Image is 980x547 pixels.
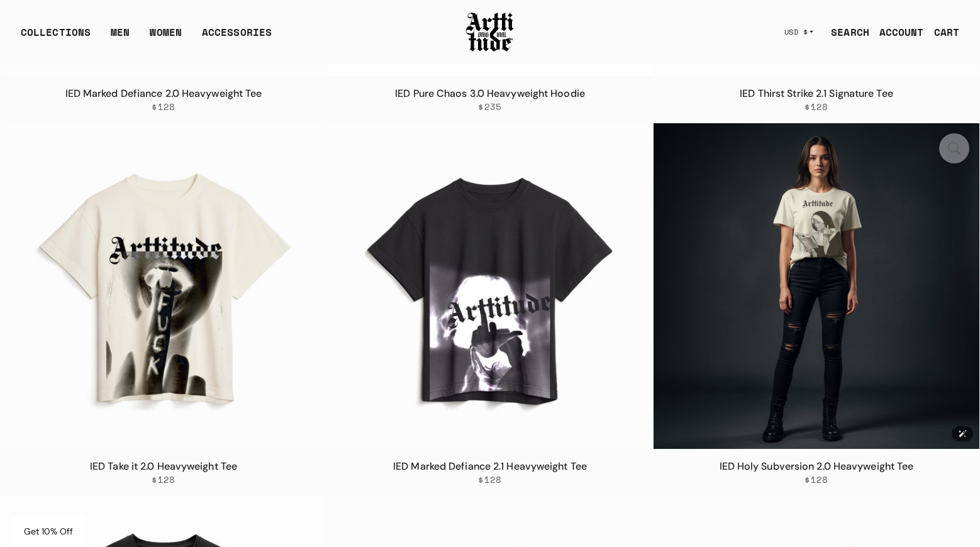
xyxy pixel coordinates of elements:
[11,25,282,50] ul: Main navigation
[478,474,501,485] span: $128
[805,101,828,113] span: $128
[821,19,869,45] a: SEARCH
[65,87,262,100] a: IED Marked Defiance 2.0 Heavyweight Tee
[393,460,587,473] a: IED Marked Defiance 2.1 Heavyweight Tee
[784,27,808,37] span: USD $
[1,123,326,449] a: IED Take it 2.0 Heavyweight TeeIED Take it 2.0 Heavyweight Tee
[327,123,653,449] a: IED Marked Defiance 2.1 Heavyweight TeeIED Marked Defiance 2.1 Heavyweight Tee
[90,460,237,473] a: IED Take it 2.0 Heavyweight Tee
[1,123,326,449] img: IED Take it 2.0 Heavyweight Tee
[21,25,91,50] div: COLLECTIONS
[654,123,979,449] a: IED Holy Subversion 2.0 Heavyweight TeeIED Holy Subversion 2.0 Heavyweight Tee
[924,19,959,45] a: Open cart
[934,25,959,40] div: CART
[777,18,821,46] button: USD $
[720,460,914,473] a: IED Holy Subversion 2.0 Heavyweight Tee
[152,474,175,485] span: $128
[152,101,175,113] span: $128
[465,11,515,53] img: Arttitude
[327,123,653,449] img: IED Marked Defiance 2.1 Heavyweight Tee
[478,101,501,113] span: $235
[869,19,924,45] a: ACCOUNT
[805,474,828,485] span: $128
[150,25,182,50] a: WOMEN
[740,87,893,100] a: IED Thirst Strike 2.1 Signature Tee
[24,526,73,537] span: Get 10% Off
[13,516,84,547] div: Get 10% Off
[202,25,272,50] div: ACCESSORIES
[395,87,585,100] a: IED Pure Chaos 3.0 Heavyweight Hoodie
[111,25,130,50] a: MEN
